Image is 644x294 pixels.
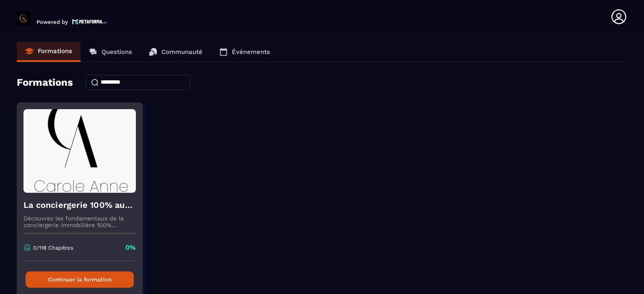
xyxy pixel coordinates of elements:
a: Événements [211,42,278,62]
p: 0% [125,243,136,252]
p: Formations [38,47,72,55]
h4: Formations [17,77,73,88]
p: Découvrez les fondamentaux de la conciergerie immobilière 100% automatisée. Cette formation est c... [23,215,136,228]
p: Questions [101,48,132,56]
img: formation-background [23,109,136,193]
p: Événements [232,48,270,56]
button: Continuer la formation [26,271,134,288]
a: Questions [80,42,140,62]
h4: La conciergerie 100% automatisée [23,199,136,211]
img: logo [72,18,107,25]
img: logo-branding [17,12,30,25]
a: Communauté [140,42,211,62]
p: 0/118 Chapitres [33,245,73,251]
p: Powered by [36,19,68,25]
p: Communauté [161,48,203,56]
a: Formations [17,42,80,62]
